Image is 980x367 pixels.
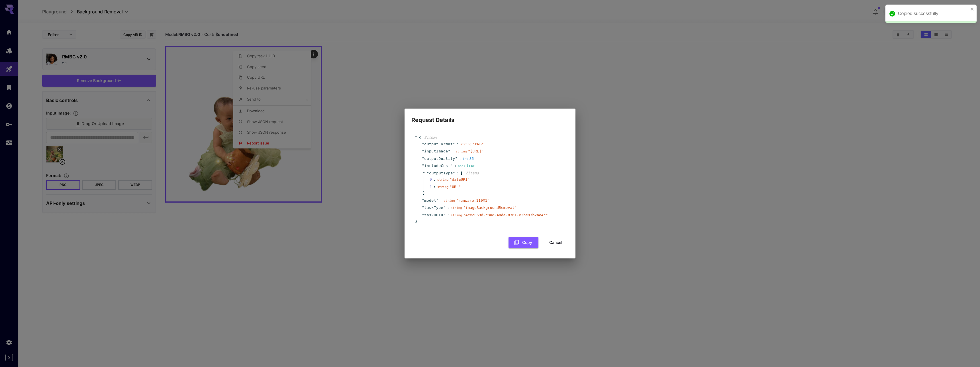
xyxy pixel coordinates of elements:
[422,164,424,168] span: "
[427,171,429,175] span: "
[453,171,455,175] span: "
[463,157,468,161] span: int
[422,156,424,161] span: "
[458,164,465,168] span: bool
[424,212,443,218] span: taskUUID
[898,10,969,17] div: Copied successfully
[430,184,437,190] span: 1
[450,185,461,189] span: " URL "
[424,163,450,169] span: includeCost
[422,149,424,153] span: "
[422,190,425,196] span: ]
[468,149,484,153] span: " [URL] "
[509,237,538,248] button: Copy
[455,156,458,161] span: "
[447,212,449,218] span: :
[433,177,436,182] div: :
[436,198,438,203] span: "
[457,141,459,147] span: :
[440,198,442,203] span: :
[458,163,475,169] div: true
[457,170,459,176] span: :
[424,141,453,147] span: outputFormat
[450,177,469,182] span: " dataURI "
[424,156,455,162] span: outputQuality
[424,148,448,154] span: inputImage
[543,237,569,248] button: Cancel
[437,178,449,182] span: string
[456,198,489,203] span: " runware:110@1 "
[452,148,454,154] span: :
[465,171,479,175] span: 2 item s
[448,149,450,153] span: "
[437,185,449,189] span: string
[456,150,467,153] span: string
[422,213,424,217] span: "
[459,156,461,162] span: :
[443,205,446,210] span: "
[451,213,462,217] span: string
[422,205,424,210] span: "
[405,109,575,125] h2: Request Details
[447,205,449,211] span: :
[429,171,453,175] span: outputType
[473,142,484,146] span: " PNG "
[414,219,417,224] span: }
[450,164,453,168] span: "
[451,206,462,210] span: string
[424,198,436,203] span: model
[422,142,424,146] span: "
[424,135,438,140] span: 8 item s
[970,7,974,11] button: close
[443,213,446,217] span: "
[422,198,424,203] span: "
[444,199,455,203] span: string
[460,170,463,176] span: [
[453,142,455,146] span: "
[463,156,474,162] div: 85
[430,177,437,182] span: 0
[463,213,548,217] span: " 4cec063d-c3ad-48de-8361-e2be97b2ae4c "
[433,184,436,190] div: :
[463,205,517,210] span: " imageBackgroundRemoval "
[424,205,443,211] span: taskType
[460,142,471,146] span: string
[454,163,456,169] span: :
[419,135,421,140] span: {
